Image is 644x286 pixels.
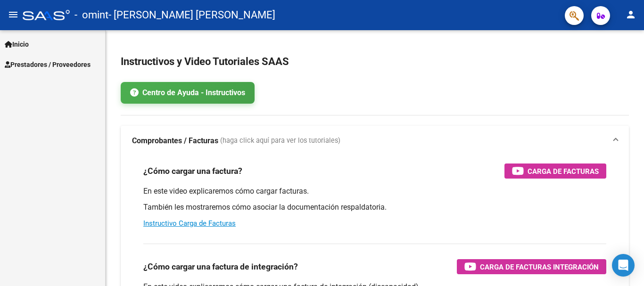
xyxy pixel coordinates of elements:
span: Prestadores / Proveedores [5,59,91,70]
mat-expansion-panel-header: Comprobantes / Facturas (haga click aquí para ver los tutoriales) [121,126,629,156]
p: En este video explicaremos cómo cargar facturas. [143,186,606,196]
strong: Comprobantes / Facturas [132,136,218,146]
span: - omint [74,5,108,25]
mat-icon: menu [8,9,19,20]
span: Carga de Facturas [528,165,599,177]
p: También les mostraremos cómo asociar la documentación respaldatoria. [143,202,606,212]
a: Centro de Ayuda - Instructivos [121,82,255,104]
h3: ¿Cómo cargar una factura? [143,164,242,178]
h2: Instructivos y Video Tutoriales SAAS [121,53,629,71]
a: Instructivo Carga de Facturas [143,219,236,228]
span: Inicio [5,39,29,49]
button: Carga de Facturas [504,163,606,179]
mat-icon: person [625,9,636,20]
button: Carga de Facturas Integración [457,259,606,274]
div: Open Intercom Messenger [612,254,635,277]
span: Carga de Facturas Integración [480,261,599,273]
span: - [PERSON_NAME] [PERSON_NAME] [108,5,275,25]
h3: ¿Cómo cargar una factura de integración? [143,260,298,273]
span: (haga click aquí para ver los tutoriales) [220,136,340,146]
